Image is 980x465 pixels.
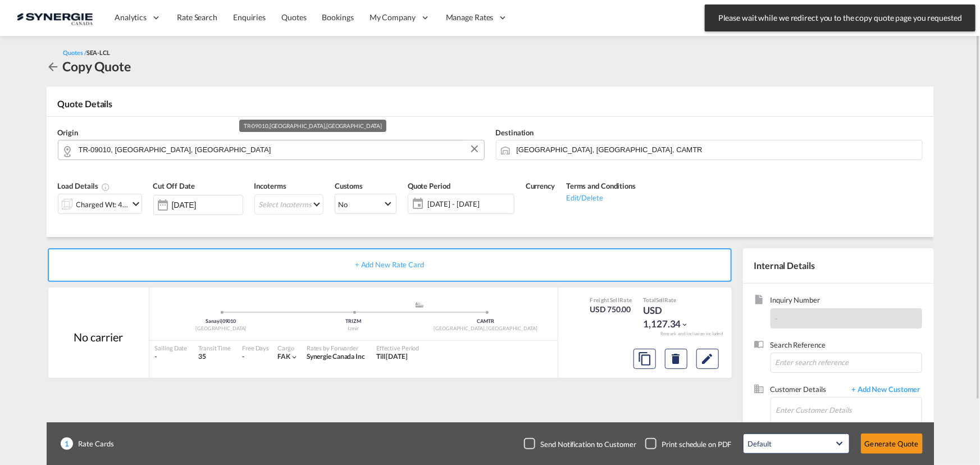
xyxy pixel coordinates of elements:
md-icon: icon-chevron-down [290,353,298,361]
span: Currency [526,181,555,190]
span: Quote Period [408,181,450,190]
div: icon-arrow-left [47,57,63,75]
md-icon: Chargeable Weight [101,183,110,192]
div: Edit/Delete [566,192,636,203]
div: Cargo [277,344,298,352]
span: - [776,314,778,323]
span: Sanayi [206,318,222,324]
div: No carrier [74,329,122,345]
div: - [155,352,188,362]
div: TR-09010,[GEOGRAPHIC_DATA],[GEOGRAPHIC_DATA] [244,120,382,132]
span: Cut Off Date [153,181,195,190]
div: Send Notification to Customer [541,439,636,449]
span: Sell [610,297,619,303]
md-input-container: TR-09010,Efeler,Aydin [58,140,485,160]
div: Till 10 Oct 2025 [376,352,408,362]
span: Origin [58,128,78,137]
span: My Company [370,12,416,23]
div: Sailing Date [155,344,188,352]
div: Print schedule on PDF [662,439,732,449]
div: TRIZM [287,318,420,325]
span: Manage Rates [446,12,494,23]
span: | [221,318,222,324]
div: Charged Wt: 4.08 W/Micon-chevron-down [58,194,142,214]
md-checkbox: Checkbox No Ink [524,438,636,449]
div: Izmir [287,325,420,332]
md-select: Select Incoterms [254,194,323,215]
span: Please wait while we redirect you to the copy quote page you requested [715,12,965,24]
div: Remark and Inclusion included [652,331,732,337]
md-icon: assets/icons/custom/copyQuote.svg [638,352,651,366]
span: Rate Cards [73,439,114,449]
span: Search Reference [771,340,922,353]
md-icon: assets/icons/custom/ship-fill.svg [413,302,426,308]
div: Charged Wt: 4.08 W/M [76,197,129,212]
button: Edit [696,349,719,369]
md-checkbox: Checkbox No Ink [645,438,732,449]
input: Search by Door/Port [517,140,917,159]
span: [DATE] - [DATE] [427,199,511,209]
div: Synergie Canada Inc [307,352,365,362]
button: Copy [633,349,656,369]
button: Generate Quote [861,434,923,454]
span: Inquiry Number [771,295,922,308]
button: Delete [665,349,687,369]
span: Enquiries [233,12,266,22]
span: SEA-LCL [86,49,110,56]
span: Customer Details [771,384,846,397]
input: Search by Door/Port [79,140,478,159]
span: 1 [61,437,73,450]
div: Free Days [242,344,269,352]
button: Clear Input [466,140,483,157]
div: Freight Rate [590,296,632,304]
input: Enter search reference [771,353,922,373]
span: Rate Search [177,12,217,22]
div: Total Rate [643,296,699,304]
div: - [242,352,244,362]
md-icon: icon-chevron-down [129,197,143,211]
div: No [338,200,348,209]
div: Default [748,439,772,448]
span: Terms and Conditions [566,181,636,190]
span: Load Details [58,181,111,190]
span: Analytics [115,12,147,23]
span: + Add New Rate Card [355,260,424,269]
md-input-container: Montreal, QC, CAMTR [496,140,923,160]
div: Effective Period [376,344,419,352]
div: USD 1,127.34 [643,304,699,331]
input: Select [172,200,243,209]
md-select: Select Customs: No [335,194,396,214]
md-icon: icon-calendar [408,197,422,211]
div: [GEOGRAPHIC_DATA], [GEOGRAPHIC_DATA] [420,325,552,332]
span: FAK [277,352,290,361]
div: Copy Quote [63,57,131,75]
input: Enter Customer Details [776,398,922,423]
span: Customs [335,181,363,190]
span: [DATE] - [DATE] [425,196,514,212]
div: Quote Details [47,98,934,116]
span: Incoterms [254,181,286,190]
span: + Add New Customer [846,384,922,397]
div: CAMTR [420,318,552,325]
div: USD 750.00 [590,304,632,315]
span: Bookings [322,12,354,22]
div: Transit Time [198,344,231,352]
div: [GEOGRAPHIC_DATA] [155,325,288,332]
div: + Add New Rate Card [48,248,732,282]
span: Till [DATE] [376,352,408,361]
div: 35 [198,352,231,362]
div: Rates by Forwarder [307,344,365,352]
span: Destination [496,128,534,137]
md-icon: icon-chevron-down [681,321,689,329]
span: Sell [656,297,665,303]
img: 1f56c880d42311ef80fc7dca854c8e59.png [17,5,93,30]
span: Quotes [281,12,306,22]
span: 09010 [222,318,236,324]
span: Quotes / [63,49,86,56]
md-icon: icon-arrow-left [47,60,60,74]
span: Synergie Canada Inc [307,352,365,361]
div: Internal Details [743,248,934,283]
